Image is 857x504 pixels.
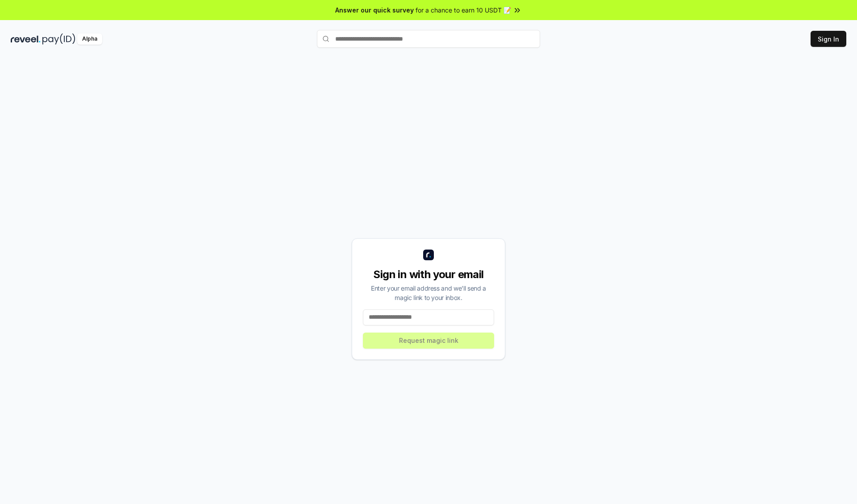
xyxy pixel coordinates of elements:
span: Answer our quick survey [335,5,414,15]
div: Enter your email address and we’ll send a magic link to your inbox. [363,283,494,302]
div: Alpha [77,33,102,45]
span: for a chance to earn 10 USDT 📝 [416,5,511,15]
button: Sign In [811,31,846,47]
div: Sign in with your email [363,267,494,282]
img: pay_id [42,33,75,45]
img: reveel_dark [11,33,41,45]
img: logo_small [423,250,434,260]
